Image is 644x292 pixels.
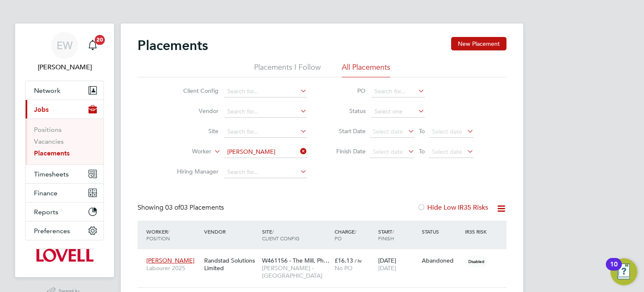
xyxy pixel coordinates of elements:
img: lovell-logo-retina.png [36,249,93,262]
span: W461156 - The Mill, Ph… [262,257,330,264]
button: Timesheets [26,165,104,183]
button: New Placement [451,37,506,50]
span: Finance [34,189,57,197]
span: Select date [432,148,462,155]
label: Hide Low IR35 Risks [417,203,488,212]
span: [DATE] [378,264,396,272]
div: Status [420,224,463,239]
span: To [416,146,427,157]
label: Status [328,107,366,115]
label: Site [170,127,218,135]
span: [PERSON_NAME] - [GEOGRAPHIC_DATA] [262,264,330,279]
label: Finish Date [328,147,366,155]
span: £16.13 [335,257,353,264]
span: 03 of [165,203,180,212]
span: Select date [373,148,403,155]
h2: Placements [138,37,208,54]
button: Network [26,81,104,100]
span: Labourer 2025 [146,264,200,272]
label: Start Date [328,127,366,135]
span: / Finish [378,228,394,242]
div: 10 [610,264,618,275]
span: Select date [432,128,462,135]
label: Hiring Manager [170,168,218,175]
label: Client Config [170,87,218,95]
span: Preferences [34,227,70,235]
div: Showing [138,203,226,212]
a: Vacancies [34,137,64,145]
li: Placements I Follow [254,62,321,77]
span: Network [34,87,60,95]
span: To [416,126,427,137]
div: [DATE] [376,253,420,276]
button: Jobs [26,100,104,118]
div: Abandoned [422,257,461,264]
a: Go to home page [25,249,104,262]
span: 20 [95,35,105,45]
span: Timesheets [34,170,69,178]
button: Open Resource Center, 10 new notifications [610,258,637,285]
label: Vendor [170,107,218,115]
input: Search for... [224,106,307,118]
nav: Main navigation [15,24,114,277]
div: Jobs [26,118,104,164]
input: Search for... [224,86,307,97]
span: Reports [34,208,58,216]
input: Search for... [224,126,307,138]
label: Worker [163,147,211,156]
div: Start [376,224,420,246]
div: Worker [144,224,202,246]
span: / Position [146,228,170,242]
div: Vendor [202,224,260,239]
span: / PO [335,228,356,242]
button: Reports [26,203,104,221]
span: Emma Wells [25,62,104,72]
span: / hr [355,258,362,264]
input: Search for... [371,86,425,97]
button: Preferences [26,221,104,240]
input: Select one [371,106,425,118]
label: PO [328,87,366,95]
span: EW [57,40,73,51]
a: 20 [84,32,101,59]
span: / Client Config [262,228,299,242]
a: [PERSON_NAME]Labourer 2025Randstad Solutions LimitedW461156 - The Mill, Ph…[PERSON_NAME] - [GEOGR... [144,252,506,259]
div: IR35 Risk [463,224,492,239]
span: Select date [373,128,403,135]
span: 03 Placements [165,203,224,212]
a: Positions [34,126,62,134]
span: Disabled [465,256,488,267]
div: Site [260,224,332,246]
div: Charge [332,224,376,246]
span: [PERSON_NAME] [146,257,195,264]
div: Randstad Solutions Limited [202,253,260,276]
span: Jobs [34,105,49,113]
input: Search for... [224,146,307,158]
li: All Placements [342,62,390,77]
span: No PO [335,264,353,272]
button: Finance [26,184,104,202]
a: EW[PERSON_NAME] [25,32,104,72]
a: Placements [34,149,70,157]
input: Search for... [224,166,307,178]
